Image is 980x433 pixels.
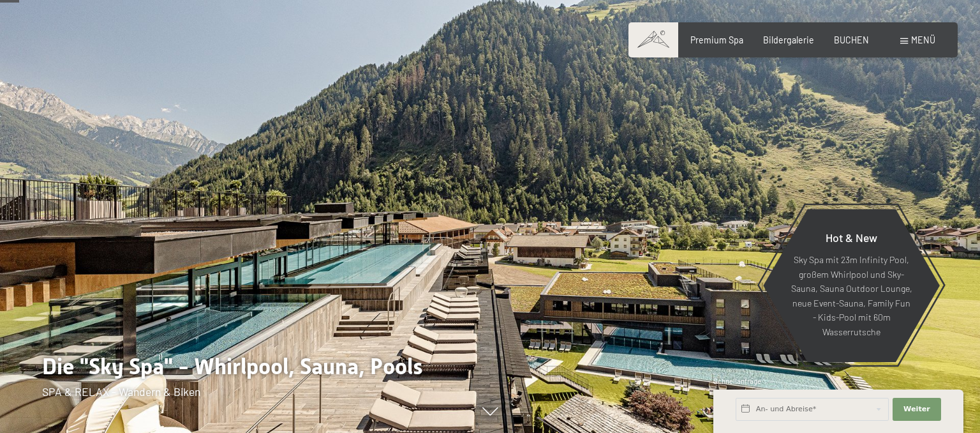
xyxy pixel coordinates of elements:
[763,34,814,45] a: Bildergalerie
[911,34,935,45] span: Menü
[690,34,743,45] a: Premium Spa
[791,254,912,340] p: Sky Spa mit 23m Infinity Pool, großem Whirlpool und Sky-Sauna, Sauna Outdoor Lounge, neue Event-S...
[903,404,930,414] span: Weiter
[762,208,940,363] a: Hot & New Sky Spa mit 23m Infinity Pool, großem Whirlpool und Sky-Sauna, Sauna Outdoor Lounge, ne...
[893,398,941,421] button: Weiter
[713,377,761,385] span: Schnellanfrage
[834,34,869,45] a: BUCHEN
[826,231,877,245] span: Hot & New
